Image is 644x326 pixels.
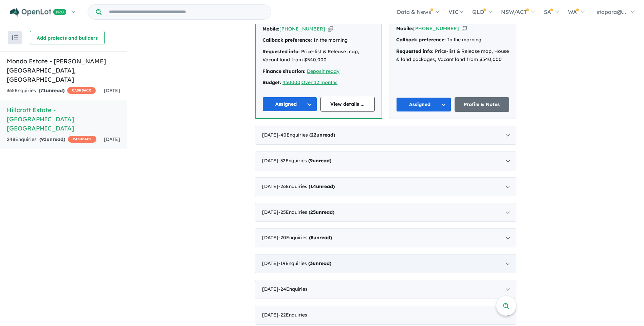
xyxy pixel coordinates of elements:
[310,209,316,215] span: 25
[103,5,270,19] input: Try estate name, suburb, builder or developer
[39,87,65,94] strong: ( unread)
[278,260,331,266] span: - 19 Enquir ies
[262,48,375,64] div: Price-list & Release map, Vacant land from $540,000
[396,37,446,43] strong: Callback preference:
[282,79,300,85] a: 450000
[255,306,516,325] div: [DATE]
[309,132,335,138] strong: ( unread)
[10,8,67,17] img: Openlot PRO Logo White
[310,260,313,266] span: 3
[396,47,509,64] div: Price-list & Release map, House & land packages, Vacant land from $540,000
[309,209,334,215] strong: ( unread)
[279,26,325,32] a: [PHONE_NUMBER]
[310,158,313,164] span: 9
[278,209,334,215] span: - 25 Enquir ies
[596,8,626,15] span: stapara@...
[308,158,331,164] strong: ( unread)
[262,97,317,111] button: Assigned
[262,48,300,55] strong: Requested info:
[262,26,279,32] strong: Mobile:
[413,25,459,32] a: [PHONE_NUMBER]
[255,228,516,247] div: [DATE]
[12,35,18,40] img: sort.svg
[462,25,467,32] button: Copy
[255,280,516,299] div: [DATE]
[396,97,451,112] button: Assigned
[67,87,96,94] span: CASHBACK
[41,136,47,142] span: 91
[278,286,308,292] span: - 24 Enquir ies
[396,48,434,54] strong: Requested info:
[39,136,65,142] strong: ( unread)
[262,79,281,85] strong: Budget:
[262,37,312,43] strong: Callback preference:
[7,136,96,144] div: 248 Enquir ies
[310,183,316,189] span: 14
[278,158,331,164] span: - 32 Enquir ies
[7,87,96,95] div: 365 Enquir ies
[255,254,516,273] div: [DATE]
[278,312,307,318] span: - 22 Enquir ies
[396,36,509,44] div: In the morning
[278,132,335,138] span: - 40 Enquir ies
[328,25,333,33] button: Copy
[278,235,332,241] span: - 20 Enquir ies
[255,177,516,196] div: [DATE]
[30,31,105,44] button: Add projects and builders
[311,132,316,138] span: 22
[262,68,306,74] strong: Finance situation:
[7,57,120,84] h5: Mondo Estate - [PERSON_NAME][GEOGRAPHIC_DATA] , [GEOGRAPHIC_DATA]
[40,87,46,94] span: 71
[311,235,313,241] span: 8
[396,25,413,32] strong: Mobile:
[320,97,375,111] a: View details ...
[104,87,120,94] span: [DATE]
[308,260,331,266] strong: ( unread)
[255,126,516,145] div: [DATE]
[309,183,335,189] strong: ( unread)
[278,183,335,189] span: - 26 Enquir ies
[255,151,516,170] div: [DATE]
[455,97,510,112] a: Profile & Notes
[262,36,375,44] div: In the morning
[255,203,516,222] div: [DATE]
[68,136,96,143] span: CASHBACK
[301,79,337,85] a: Over 12 months
[262,79,375,87] div: |
[307,68,339,74] a: Deposit ready
[7,105,120,133] h5: Hillcroft Estate - [GEOGRAPHIC_DATA] , [GEOGRAPHIC_DATA]
[104,136,120,142] span: [DATE]
[309,235,332,241] strong: ( unread)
